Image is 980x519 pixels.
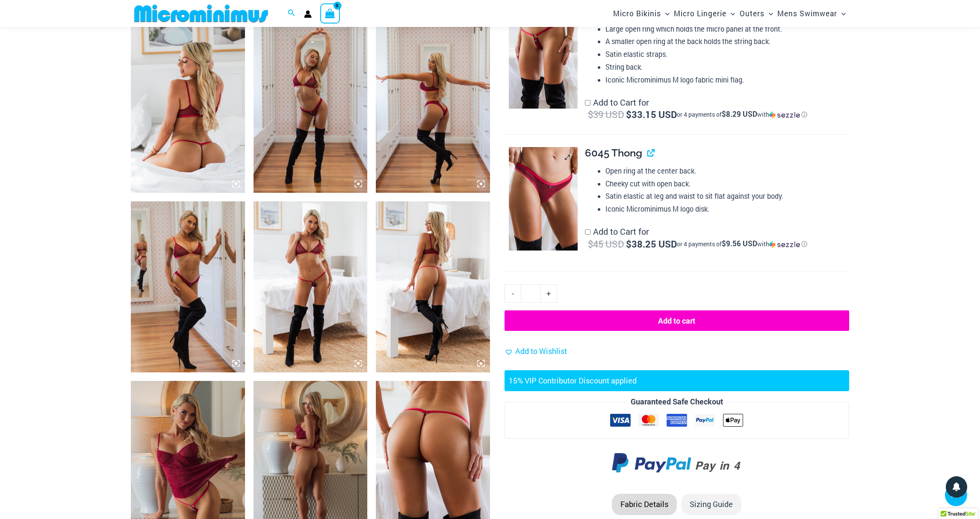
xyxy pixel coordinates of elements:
[605,190,849,203] li: Satin elastic at leg and waist to sit flat against your body.
[626,238,632,250] span: $
[605,48,849,61] li: Satin elastic straps.
[509,5,578,109] img: Guilty Pleasures Red 689 Micro
[738,3,775,24] a: OutersMenu ToggleMenu Toggle
[515,346,567,356] span: Add to Wishlist
[677,240,807,248] div: or 4 payments of with
[605,35,849,48] li: A smaller open ring at the back holds the string back.
[677,110,807,119] div: or 4 payments of$8.29 USDwithSezzle Click to learn more about Sezzle
[585,100,590,106] input: Add to Cart for$39 USD$33.15 USDor 4 payments of$8.29 USDwithSezzle Click to learn more about Sezzle
[131,201,245,372] img: Guilty Pleasures Red 1045 Bra 6045 Thong
[605,203,849,215] li: Iconic Microminimus M logo disk.
[131,4,272,23] img: MM SHOP LOGO FLAT
[521,284,541,302] input: Product quantity
[320,3,340,23] a: View Shopping Cart, empty
[610,1,849,26] nav: Site Navigation
[674,3,726,24] span: Micro Lingerie
[681,494,741,515] li: Sizing Guide
[585,147,642,159] span: 6045 Thong
[588,108,593,121] span: $
[611,3,672,24] a: Micro BikinisMenu ToggleMenu Toggle
[605,23,849,35] li: Large open ring which holds the micro panel at the front.
[376,22,490,193] img: Guilty Pleasures Red 1045 Bra 6045 Thong
[131,22,245,193] img: Guilty Pleasures Red 1045 Bra 689 Micro
[541,284,557,302] a: +
[722,239,757,248] span: $9.56 USD
[304,10,312,18] a: Account icon link
[588,108,624,121] span: 39 USD
[605,177,849,190] li: Cheeky cut with open back.
[626,108,632,121] span: $
[605,61,849,74] li: String back.
[769,241,800,248] img: Sezzle
[505,310,849,331] button: Add to cart
[661,3,670,24] span: Menu Toggle
[672,3,737,24] a: Micro LingerieMenu ToggleMenu Toggle
[837,3,846,24] span: Menu Toggle
[765,3,773,24] span: Menu Toggle
[509,375,845,387] div: 15% VIP Contributor Discount applied
[777,3,837,24] span: Mens Swimwear
[505,284,521,302] a: -
[254,22,368,193] img: Guilty Pleasures Red 1045 Bra 6045 Thong
[505,345,567,358] a: Add to Wishlist
[585,229,590,235] input: Add to Cart for$45 USD$38.25 USDor 4 payments of$9.56 USDwithSezzle Click to learn more about Sezzle
[509,147,578,251] img: Guilty Pleasures Red 6045 Thong
[677,110,807,119] div: or 4 payments of with
[627,395,726,408] legend: Guaranteed Safe Checkout
[585,226,807,250] label: Add to Cart for
[588,238,624,250] span: 45 USD
[605,165,849,177] li: Open ring at the center back.
[726,3,735,24] span: Menu Toggle
[677,240,807,248] div: or 4 payments of$9.56 USDwithSezzle Click to learn more about Sezzle
[376,201,490,372] img: Guilty Pleasures Red 1045 Bra 689 Micro
[288,8,295,19] a: Search icon link
[769,111,800,119] img: Sezzle
[722,109,757,119] span: $8.29 USD
[254,201,368,372] img: Guilty Pleasures Red 1045 Bra 689 Micro
[626,238,677,250] span: 38.25 USD
[588,238,593,250] span: $
[626,108,677,121] span: 33.15 USD
[585,97,807,121] label: Add to Cart for
[613,3,661,24] span: Micro Bikinis
[775,3,848,24] a: Mens SwimwearMenu ToggleMenu Toggle
[740,3,765,24] span: Outers
[605,74,849,86] li: Iconic Microminimus M logo fabric mini flag.
[612,494,677,515] li: Fabric Details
